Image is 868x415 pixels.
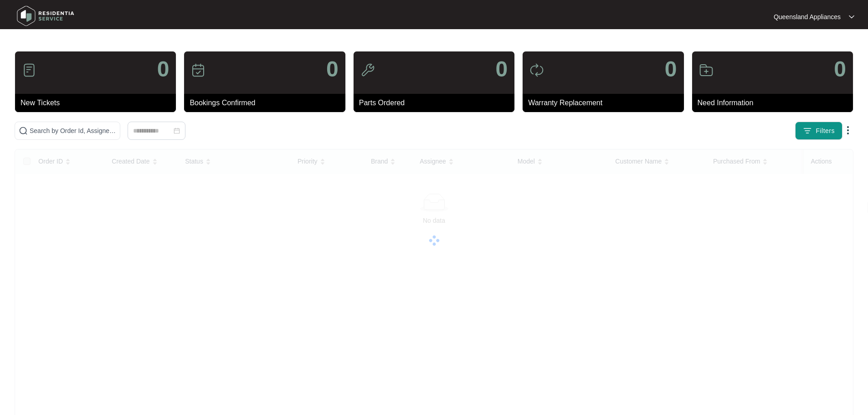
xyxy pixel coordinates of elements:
[698,97,853,108] p: Need Information
[190,97,345,108] p: Bookings Confirmed
[19,126,28,135] img: search-icon
[842,125,853,136] img: dropdown arrow
[795,122,842,140] button: filter iconFilters
[14,2,77,30] img: residentia service logo
[699,63,714,77] img: icon
[803,126,812,135] img: filter icon
[191,63,205,77] img: icon
[157,58,169,80] p: 0
[529,63,544,77] img: icon
[665,58,677,80] p: 0
[816,126,835,136] span: Filters
[30,126,116,136] input: Search by Order Id, Assignee Name, Customer Name, Brand and Model
[22,63,36,77] img: icon
[326,58,339,80] p: 0
[774,12,841,21] p: Queensland Appliances
[360,63,375,77] img: icon
[21,97,176,108] p: New Tickets
[528,97,683,108] p: Warranty Replacement
[495,58,508,80] p: 0
[834,58,846,80] p: 0
[359,97,514,108] p: Parts Ordered
[849,15,854,19] img: dropdown arrow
